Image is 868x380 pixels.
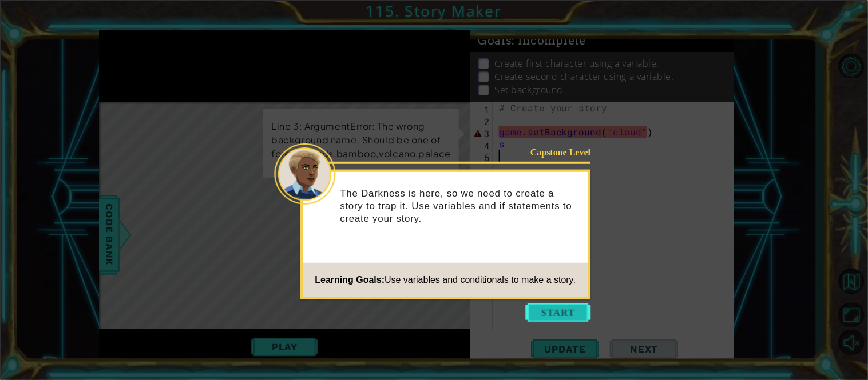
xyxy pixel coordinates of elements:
[385,275,576,285] span: Use variables and conditionals to make a story.
[5,66,863,77] div: Rename
[340,187,581,225] p: The Darkness is here, so we need to create a story to trap it. Use variables and if statements to...
[315,275,385,285] span: Learning Goals:
[5,35,863,46] div: Delete
[5,25,863,35] div: Move To ...
[5,77,863,87] div: Move To ...
[5,56,863,66] div: Sign out
[5,5,863,15] div: Sort A > Z
[518,146,591,158] div: Capstone Level
[5,46,863,56] div: Options
[526,303,591,322] button: Start
[5,15,863,25] div: Sort New > Old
